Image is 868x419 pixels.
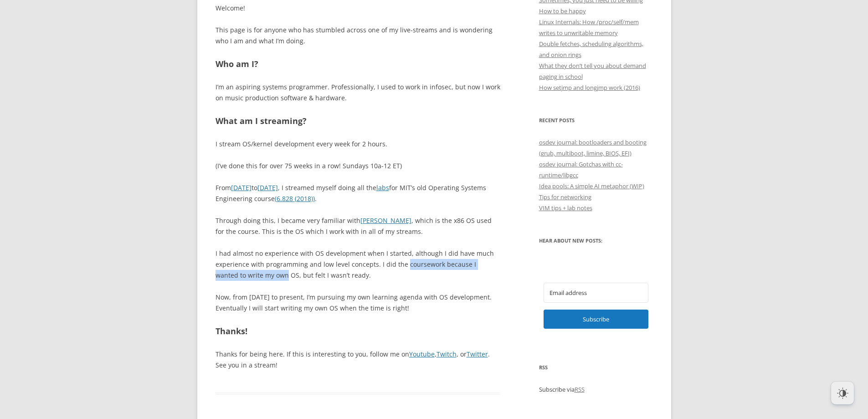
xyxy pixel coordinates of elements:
p: I had almost no experience with OS development when I started, although I did have much experienc... [216,248,500,281]
a: RSS [575,385,585,393]
a: How setjmp and longjmp work (2016) [539,83,640,92]
h3: Hear about new posts: [539,235,653,246]
h2: What am I streaming? [216,114,500,128]
p: Welcome! [216,3,500,14]
a: Tips for networking [539,193,591,201]
a: (6.828 (2018)) [275,194,315,203]
button: Subscribe [544,310,648,329]
p: I stream OS/kernel development every week for 2 hours. [216,139,500,150]
p: (I’ve done this for over 75 weeks in a row! Sundays 10a-12 ET) [216,160,500,171]
a: How to be happy [539,7,586,15]
a: [PERSON_NAME] [360,216,411,225]
a: [DATE] [231,183,252,192]
p: I’m an aspiring systems programmer. Professionally, I used to work in infosec, but now I work on ... [216,82,500,103]
p: Subscribe via [539,384,653,395]
p: This page is for anyone who has stumbled across one of my live-streams and is wondering who I am ... [216,25,500,47]
input: Email address [544,283,648,303]
a: osdev journal: Gotchas with cc-runtime/libgcc [539,160,623,179]
a: What they don’t tell you about demand paging in school [539,62,646,81]
a: osdev journal: bootloaders and booting (grub, multiboot, limine, BIOS, EFI) [539,138,647,157]
a: Linux Internals: How /proc/self/mem writes to unwritable memory [539,18,639,37]
h2: Who am I? [216,57,500,71]
a: Twitter [467,350,488,358]
a: Idea pools: A simple AI metaphor (WIP) [539,182,644,190]
p: From to , I streamed myself doing all the for MIT’s old Operating Systems Engineering course . [216,182,500,204]
p: Thanks for being here. If this is interesting to you, follow me on , , or . See you in a stream! [216,349,500,371]
h3: RSS [539,362,653,373]
a: Youtube [409,350,435,358]
p: Through doing this, I became very familiar with , which is the x86 OS used for the course. This i... [216,215,500,237]
a: VIM tips + lab notes [539,204,592,212]
p: Now, from [DATE] to present, I’m pursuing my own learning agenda with OS development. Eventually ... [216,292,500,314]
a: Double fetches, scheduling algorithms, and onion rings [539,40,643,59]
a: [DATE] [257,183,278,192]
a: labs [376,183,389,192]
h2: Thanks! [216,325,500,338]
a: Twitch [437,350,457,358]
h3: Recent Posts [539,115,653,126]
